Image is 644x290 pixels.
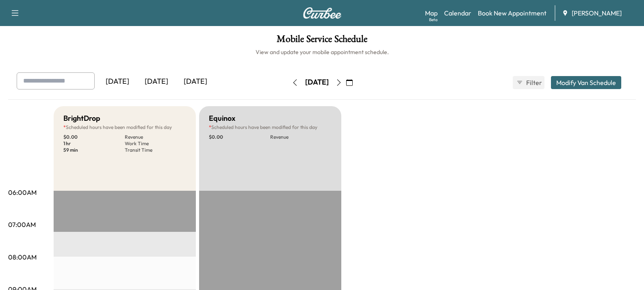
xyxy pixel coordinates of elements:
[125,134,186,140] p: Revenue
[8,220,36,229] p: 07:00AM
[425,8,438,18] a: MapBeta
[209,124,332,131] p: Scheduled hours have been modified for this day
[63,140,125,147] p: 1 hr
[63,147,125,153] p: 59 min
[8,34,636,48] h1: Mobile Service Schedule
[513,76,544,89] button: Filter
[526,78,541,87] span: Filter
[63,113,100,124] h5: BrightDrop
[209,134,270,140] p: $ 0.00
[125,140,186,147] p: Work Time
[551,76,621,89] button: Modify Van Schedule
[137,72,176,91] div: [DATE]
[572,8,622,18] span: [PERSON_NAME]
[125,147,186,153] p: Transit Time
[270,134,332,140] p: Revenue
[63,124,186,131] p: Scheduled hours have been modified for this day
[8,252,37,262] p: 08:00AM
[63,134,125,140] p: $ 0.00
[444,8,471,18] a: Calendar
[8,188,37,197] p: 06:00AM
[478,8,546,18] a: Book New Appointment
[98,72,137,91] div: [DATE]
[209,113,235,124] h5: Equinox
[429,17,438,23] div: Beta
[305,77,329,87] div: [DATE]
[8,48,636,56] h6: View and update your mobile appointment schedule.
[176,72,215,91] div: [DATE]
[303,7,342,19] img: Curbee Logo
